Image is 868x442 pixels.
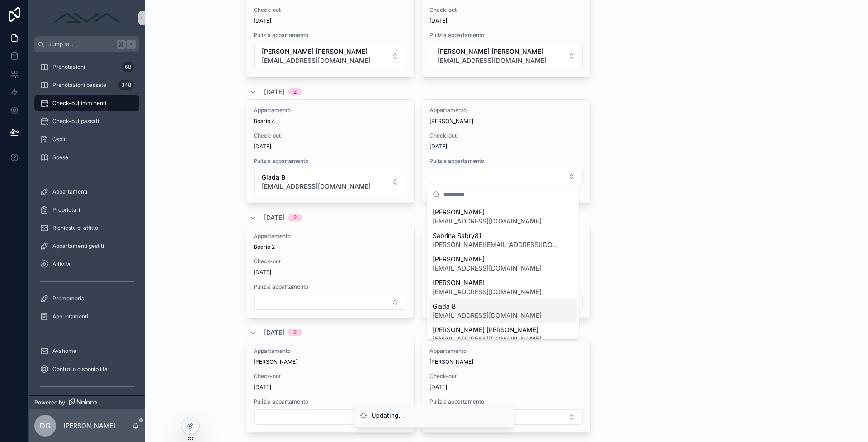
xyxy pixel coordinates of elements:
[429,358,583,366] span: [PERSON_NAME]
[433,217,542,226] span: [EMAIL_ADDRESS][DOMAIN_NAME]
[254,118,407,125] span: Boario 4
[34,290,139,307] a: Promemoria
[52,261,71,268] span: Attività
[293,214,297,221] div: 2
[52,118,99,125] span: Check-out passati
[254,409,406,425] button: Select Button
[429,17,583,24] span: [DATE]
[262,47,371,56] span: [PERSON_NAME] [PERSON_NAME]
[429,143,583,150] span: [DATE]
[429,6,583,14] span: Check-out
[34,59,139,75] a: Prenotazioni68
[254,43,406,69] button: Select Button
[429,373,583,380] span: Check-out
[438,56,547,65] span: [EMAIL_ADDRESS][DOMAIN_NAME]
[429,384,583,391] span: [DATE]
[254,283,407,290] span: Pulizia appartamento
[34,95,139,111] a: Check-out imminenti
[34,343,139,359] a: Avahome
[52,295,85,302] span: Promemoria
[52,366,108,373] span: Controllo disponibilità
[422,99,590,203] a: Appartamento[PERSON_NAME]Check-out[DATE]Pulizia appartamentoSelect Button
[29,52,145,395] div: scrollable content
[254,233,407,240] span: Appartamento
[52,347,76,355] span: Avahome
[264,213,284,222] span: [DATE]
[433,255,542,264] span: [PERSON_NAME]
[52,224,98,232] span: Richieste di affitto
[293,88,297,95] div: 2
[254,6,407,14] span: Check-out
[52,63,85,71] span: Prenotazioni
[372,411,404,420] div: Updating...
[433,287,542,296] span: [EMAIL_ADDRESS][DOMAIN_NAME]
[254,373,407,380] span: Check-out
[127,41,135,48] span: K
[34,238,139,254] a: Appartamenti gestiti
[51,11,123,25] img: App logo
[433,240,562,249] span: [PERSON_NAME][EMAIL_ADDRESS][DOMAIN_NAME]
[118,80,134,90] div: 348
[254,32,407,39] span: Pulizia appartamento
[429,107,583,114] span: Appartamento
[122,62,134,72] div: 68
[433,278,542,287] span: [PERSON_NAME]
[34,399,65,406] span: Powered by
[430,43,582,69] button: Select Button
[52,206,80,214] span: Proprietari
[433,264,542,273] span: [EMAIL_ADDRESS][DOMAIN_NAME]
[422,340,590,433] a: Appartamento[PERSON_NAME]Check-out[DATE]Pulizia appartamentoSelect Button
[52,242,104,250] span: Appartamenti gestiti
[429,347,583,355] span: Appartamento
[254,269,407,276] span: [DATE]
[52,81,106,89] span: Prenotazioni passate
[254,295,406,310] button: Select Button
[429,132,583,139] span: Check-out
[433,208,542,217] span: [PERSON_NAME]
[34,220,139,236] a: Richieste di affitto
[429,32,583,39] span: Pulizia appartamento
[34,202,139,218] a: Proprietari
[34,184,139,200] a: Appartamenti
[433,231,562,240] span: Sabrina Sabry81
[48,41,113,48] span: Jump to...
[34,113,139,129] a: Check-out passati
[433,334,542,343] span: [EMAIL_ADDRESS][DOMAIN_NAME]
[246,225,415,318] a: AppartamentoBoario 2Check-out[DATE]Pulizia appartamentoSelect Button
[293,329,297,336] div: 2
[429,157,583,165] span: Pulizia appartamento
[433,325,542,334] span: [PERSON_NAME] [PERSON_NAME]
[40,420,51,431] span: DG
[254,157,407,165] span: Pulizia appartamento
[427,203,579,339] div: Suggestions
[254,17,407,24] span: [DATE]
[34,149,139,166] a: Spese
[262,182,371,191] span: [EMAIL_ADDRESS][DOMAIN_NAME]
[254,384,407,391] span: [DATE]
[34,309,139,325] a: Appuntamenti
[254,398,407,405] span: Pulizia appartamento
[430,169,582,184] button: Select Button
[34,131,139,147] a: Ospiti
[52,154,68,161] span: Spese
[254,347,407,355] span: Appartamento
[52,100,106,107] span: Check-out imminenti
[429,118,583,125] span: [PERSON_NAME]
[52,313,88,320] span: Appuntamenti
[34,77,139,93] a: Prenotazioni passate348
[52,136,67,143] span: Ospiti
[254,107,407,114] span: Appartamento
[262,56,371,65] span: [EMAIL_ADDRESS][DOMAIN_NAME]
[254,358,407,366] span: [PERSON_NAME]
[29,395,145,409] a: Powered by
[254,243,407,251] span: Boario 2
[254,169,406,195] button: Select Button
[438,47,547,56] span: [PERSON_NAME] [PERSON_NAME]
[264,87,284,96] span: [DATE]
[262,173,371,182] span: Giada B
[433,302,542,311] span: Giada B
[422,225,590,318] a: AppartamentoManerba 7Check-out[DATE]Pulizia appartamentoSelect Button
[34,36,139,52] button: Jump to...K
[34,361,139,377] a: Controllo disponibilità
[52,188,87,195] span: Appartamenti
